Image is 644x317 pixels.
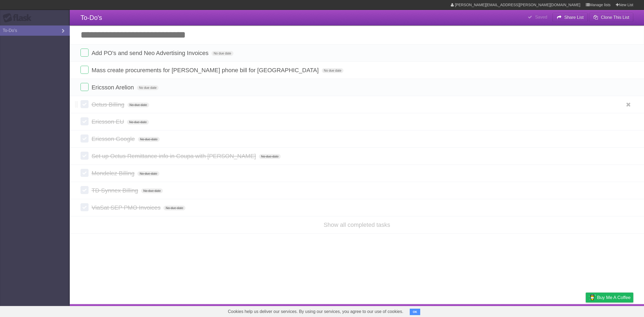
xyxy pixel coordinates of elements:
[80,14,102,21] span: To-Do's
[92,187,140,194] span: TD Synnex Billing
[601,15,629,20] b: Clone This List
[324,221,390,228] a: Show all completed tasks
[92,67,320,74] span: Mass create procurements for [PERSON_NAME] phone bill for [GEOGRAPHIC_DATA]
[535,15,547,19] b: Saved
[532,305,554,316] a: Developers
[163,206,185,210] span: No due date
[80,186,89,194] label: Done
[588,293,596,302] img: Buy me a coffee
[259,154,281,159] span: No due date
[3,13,35,23] div: Flask
[80,169,89,177] label: Done
[80,117,89,125] label: Done
[92,101,126,108] span: Octus Billing
[80,66,89,74] label: Done
[127,103,149,107] span: No due date
[552,13,588,22] button: Share List
[597,293,631,302] span: Buy me a coffee
[92,50,210,56] span: Add PO's and send Neo Advertising Invoices
[137,171,159,176] span: No due date
[211,51,233,56] span: No due date
[141,188,163,193] span: No due date
[92,118,125,125] span: Ericsson EU
[137,85,159,90] span: No due date
[80,49,89,57] label: Done
[80,100,89,108] label: Done
[410,309,420,315] button: OK
[92,153,257,159] span: Set up Octus Remittance info in Coupa with [PERSON_NAME]
[80,134,89,143] label: Done
[138,137,160,142] span: No due date
[92,170,136,177] span: Mondelez Billing
[586,293,633,303] a: Buy me a coffee
[599,305,633,316] a: Suggest a feature
[92,84,135,91] span: Ericsson Arelion
[561,305,572,316] a: Terms
[92,136,136,142] span: Ericsson Google
[564,15,584,20] b: Share List
[589,13,633,22] button: Clone This List
[579,305,593,316] a: Privacy
[514,305,526,316] a: About
[80,203,89,211] label: Done
[80,152,89,160] label: Done
[80,83,89,91] label: Done
[322,68,343,73] span: No due date
[92,204,162,211] span: ViaSat SEP PMO Invoices
[222,306,409,317] span: Cookies help us deliver our services. By using our services, you agree to our use of cookies.
[127,120,149,125] span: No due date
